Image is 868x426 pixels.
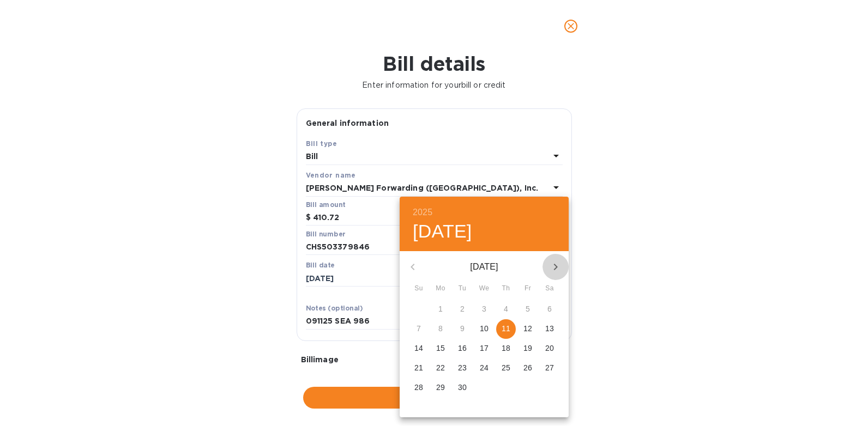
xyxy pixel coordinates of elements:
[413,205,432,220] button: 2025
[523,362,532,373] p: 26
[436,362,445,373] p: 22
[474,319,494,339] button: 10
[453,283,472,294] span: Tu
[545,362,554,373] p: 27
[431,339,450,358] button: 15
[496,358,516,378] button: 25
[545,343,554,354] p: 20
[453,358,472,378] button: 23
[480,343,489,354] p: 17
[474,358,494,378] button: 24
[458,343,467,354] p: 16
[502,323,510,334] p: 11
[502,343,510,354] p: 18
[409,283,429,294] span: Su
[409,339,429,358] button: 14
[518,319,538,339] button: 12
[496,283,516,294] span: Th
[545,323,554,334] p: 13
[453,339,472,358] button: 16
[502,362,510,373] p: 25
[540,283,559,294] span: Sa
[409,378,429,398] button: 28
[540,339,559,358] button: 20
[480,323,489,334] p: 10
[426,260,542,273] p: [DATE]
[540,358,559,378] button: 27
[540,319,559,339] button: 13
[496,339,516,358] button: 18
[436,382,445,393] p: 29
[518,339,538,358] button: 19
[523,323,532,334] p: 12
[523,343,532,354] p: 19
[436,343,445,354] p: 15
[474,283,494,294] span: We
[518,283,538,294] span: Fr
[414,343,423,354] p: 14
[458,362,467,373] p: 23
[414,382,423,393] p: 28
[458,382,467,393] p: 30
[409,358,429,378] button: 21
[474,339,494,358] button: 17
[413,220,472,243] button: [DATE]
[496,319,516,339] button: 11
[414,362,423,373] p: 21
[431,283,450,294] span: Mo
[518,358,538,378] button: 26
[431,378,450,398] button: 29
[431,358,450,378] button: 22
[480,362,489,373] p: 24
[453,378,472,398] button: 30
